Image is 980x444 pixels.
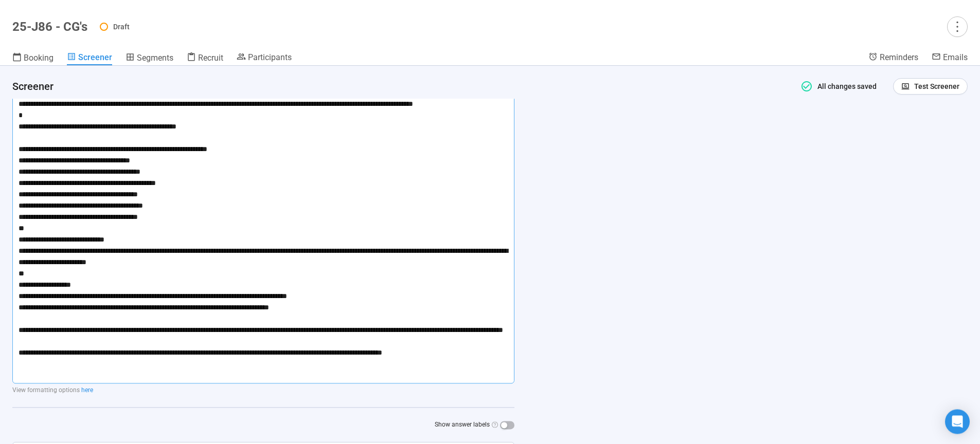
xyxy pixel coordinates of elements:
span: Emails [943,52,968,62]
button: Test Screener [893,78,968,95]
span: Recruit [198,53,223,63]
div: Open Intercom Messenger [945,409,970,434]
span: Booking [24,53,54,63]
a: Participants [237,52,292,64]
a: Reminders [868,52,918,64]
p: View formatting options [12,385,514,395]
span: All changes saved [813,82,877,90]
span: Participants [248,52,292,62]
span: Draft [113,23,130,31]
h4: Screener [12,79,786,94]
span: Screener [78,52,112,62]
span: Test Screener [914,81,959,92]
span: more [950,20,964,33]
button: Show answer labels [500,421,514,429]
button: more [947,16,968,37]
a: Booking [12,52,54,65]
a: Emails [932,52,968,64]
a: here [81,386,93,394]
h1: 25-J86 - CG's [12,20,87,34]
span: Reminders [880,52,918,62]
a: Screener [67,52,112,65]
span: question-circle [492,421,498,428]
a: Segments [126,52,173,65]
span: Segments [137,53,173,63]
label: Show answer labels [435,420,514,430]
a: Recruit [187,52,223,65]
